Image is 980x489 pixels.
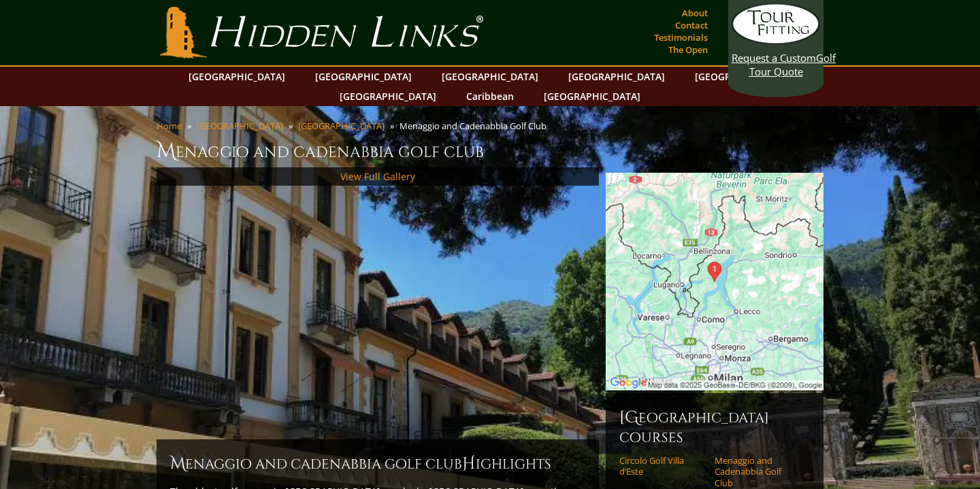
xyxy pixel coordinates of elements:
a: Circolo Golf Villa d’Este [619,455,706,477]
img: Google Map of Via Golf, 12, 22010 Codogna-Cardano, Grandola ed Uniti CO, Italy [606,173,823,390]
a: Request a CustomGolf Tour Quote [732,3,820,78]
a: [GEOGRAPHIC_DATA] [537,86,647,106]
a: [GEOGRAPHIC_DATA] [298,120,385,132]
span: H [462,453,476,475]
a: View Full Gallery [340,170,415,183]
a: Testimonials [651,28,711,47]
h1: Menaggio and Cadenabbia Golf Club [157,137,823,165]
a: [GEOGRAPHIC_DATA] [308,67,419,86]
a: [GEOGRAPHIC_DATA] [182,67,292,86]
li: Menaggio and Cadenabbia Golf Club [399,120,552,132]
a: [GEOGRAPHIC_DATA] [688,67,798,86]
a: The Open [665,40,711,59]
a: [GEOGRAPHIC_DATA] [435,67,545,86]
a: Home [157,120,182,132]
span: Request a Custom [732,51,816,65]
h2: Menaggio and Cadenabbia Golf Club ighlights [170,453,585,475]
a: [GEOGRAPHIC_DATA] [197,120,283,132]
a: [GEOGRAPHIC_DATA] [333,86,443,106]
a: Contact [672,16,711,35]
a: [GEOGRAPHIC_DATA] [561,67,672,86]
a: Caribbean [459,86,521,106]
a: Menaggio and Cadenabbia Golf Club [715,455,801,488]
h6: [GEOGRAPHIC_DATA] Courses [619,407,810,447]
a: About [679,3,711,22]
